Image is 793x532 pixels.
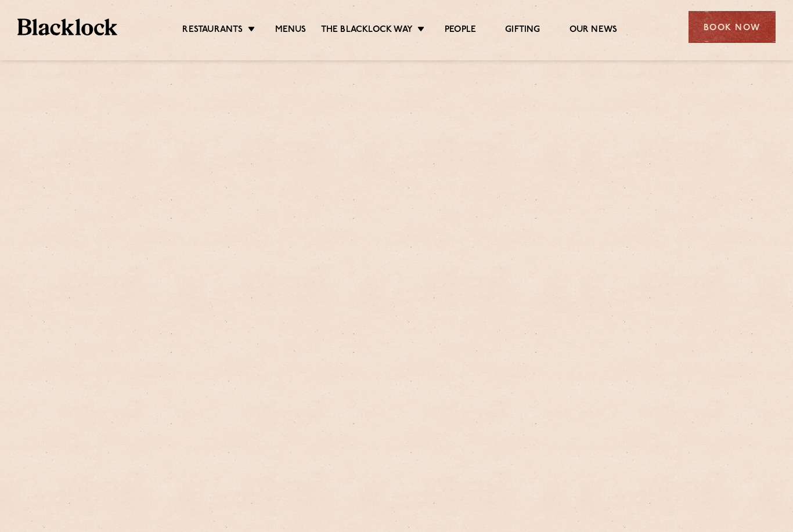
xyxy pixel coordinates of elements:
a: The Blacklock Way [321,24,413,36]
a: People [445,24,476,36]
a: Our News [569,24,618,36]
a: Menus [275,24,307,36]
a: Restaurants [182,24,243,36]
a: Gifting [505,24,540,36]
div: Book Now [689,11,776,43]
img: BL_Textured_Logo-footer-cropped.svg [17,19,117,35]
